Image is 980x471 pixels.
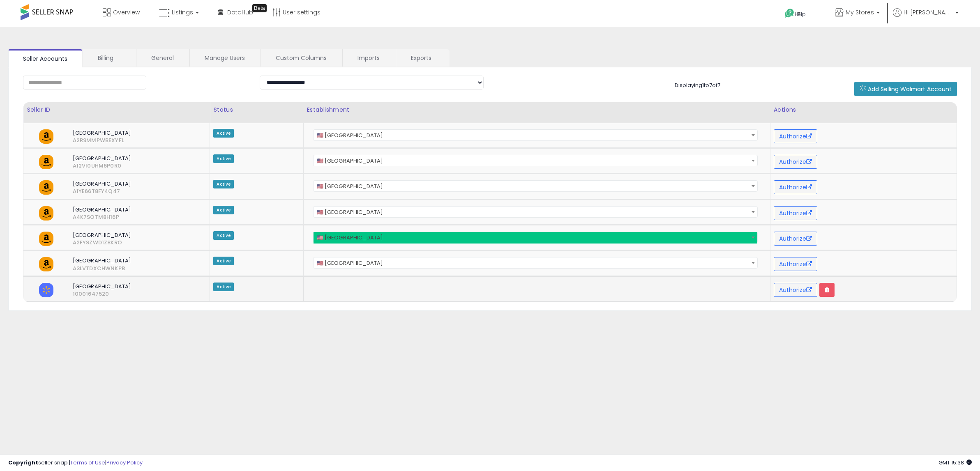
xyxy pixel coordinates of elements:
span: [GEOGRAPHIC_DATA] [67,180,191,188]
span: Active [213,129,234,138]
a: Billing [83,49,135,67]
button: Add Selling Walmart Account [854,82,957,96]
span: My Stores [846,8,874,16]
span: [GEOGRAPHIC_DATA] [67,232,191,239]
span: Active [213,206,234,214]
span: Listings [172,8,193,16]
a: Custom Columns [261,49,341,67]
span: DataHub [227,8,253,16]
i: Get Help [784,8,795,18]
span: Active [213,154,234,163]
img: amazon.png [39,180,53,195]
button: Authorize [774,155,817,169]
span: 🇺🇸 United States [314,130,757,141]
span: [GEOGRAPHIC_DATA] [67,155,191,162]
a: General [136,49,189,67]
div: Actions [774,106,953,114]
span: Active [213,231,234,240]
button: Authorize [774,129,817,143]
img: amazon.png [39,155,53,169]
a: Help [778,2,822,27]
a: Manage Users [190,49,260,67]
span: Help [795,11,806,18]
button: Authorize [774,206,817,220]
div: Status [213,106,300,114]
span: [GEOGRAPHIC_DATA] [67,283,191,290]
span: A3LVTDXCHWNKPB [67,265,88,272]
span: [GEOGRAPHIC_DATA] [67,206,191,214]
span: 🇺🇸 United States [314,232,757,244]
span: Displaying 1 to 7 of 7 [675,81,720,89]
img: amazon.png [39,257,53,271]
span: 🇺🇸 United States [313,206,758,218]
span: Active [213,180,234,188]
div: Tooltip anchor [252,4,267,12]
span: [GEOGRAPHIC_DATA] [67,129,191,137]
span: A4K7SOTM8H16P [67,214,88,221]
span: Overview [113,8,140,16]
img: walmart.png [39,283,53,297]
div: Establishment [307,106,767,114]
span: 🇺🇸 United States [313,232,758,243]
a: Hi [PERSON_NAME] [893,8,959,27]
img: amazon.png [39,129,53,144]
button: Authorize [774,180,817,194]
span: 🇺🇸 United States [313,129,758,141]
span: Active [213,257,234,265]
button: Authorize [774,283,817,297]
button: Authorize [774,257,817,271]
span: Hi [PERSON_NAME] [904,8,953,16]
span: A12VI0UHM6P0R0 [67,162,88,170]
span: 10001647520 [67,290,88,298]
span: 🇺🇸 United States [313,180,758,192]
img: amazon.png [39,206,53,221]
span: Add Selling Walmart Account [868,85,952,93]
a: Seller Accounts [8,49,82,67]
span: Active [213,283,234,291]
span: A2R9MMPWBEXYFL [67,137,88,144]
span: 🇺🇸 United States [313,257,758,269]
a: Exports [396,49,449,67]
img: amazon.png [39,232,53,246]
span: 🇺🇸 United States [314,257,757,269]
div: Seller ID [27,106,206,114]
span: A2FYSZWD1Z8KRO [67,239,88,246]
span: 🇺🇸 United States [314,207,757,218]
a: Imports [343,49,395,67]
span: 🇺🇸 United States [313,155,758,166]
span: A1YE66T8FY4Q47 [67,188,88,195]
span: [GEOGRAPHIC_DATA] [67,257,191,264]
span: 🇺🇸 United States [314,181,757,192]
span: 🇺🇸 United States [314,155,757,167]
button: Authorize [774,232,817,246]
